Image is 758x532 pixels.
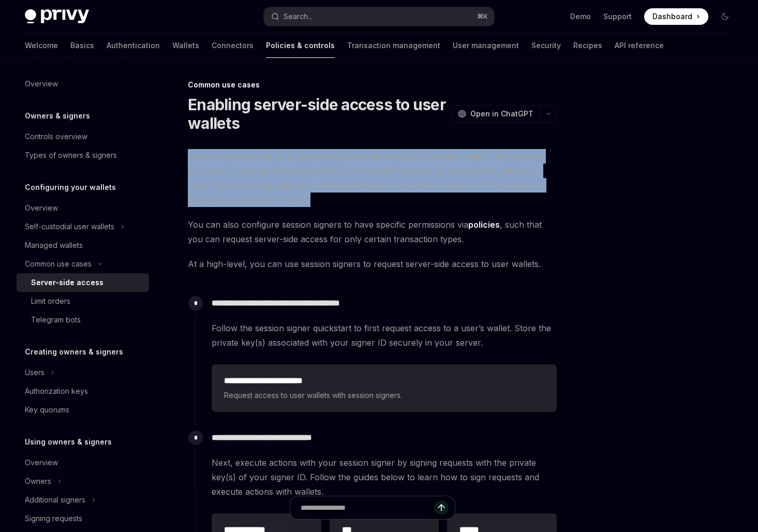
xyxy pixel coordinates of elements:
[477,12,488,21] span: ⌘ K
[17,75,149,93] a: Overview
[25,456,58,469] div: Overview
[25,258,92,270] div: Common use cases
[25,181,116,194] h5: Configuring your wallets
[434,500,449,515] button: Send message
[25,110,90,122] h5: Owners & signers
[25,239,83,252] div: Managed wallets
[573,33,602,58] a: Recipes
[212,33,254,58] a: Connectors
[25,220,114,233] div: Self-custodial user wallets
[468,219,500,230] a: policies
[17,311,149,329] a: Telegram bots
[603,11,632,22] a: Support
[266,33,335,58] a: Policies & controls
[25,475,51,487] div: Owners
[31,276,103,289] div: Server-side access
[615,33,664,58] a: API reference
[25,385,88,397] div: Authorization keys
[451,105,540,123] button: Open in ChatGPT
[570,11,591,22] a: Demo
[25,512,82,525] div: Signing requests
[25,494,85,506] div: Additional signers
[188,80,557,90] div: Common use cases
[17,401,149,419] a: Key quorums
[453,33,519,58] a: User management
[17,199,149,217] a: Overview
[172,33,199,58] a: Wallets
[25,149,117,161] div: Types of owners & signers
[224,389,544,402] span: Request access to user wallets with session signers.
[25,436,112,448] h5: Using owners & signers
[17,453,149,472] a: Overview
[25,366,44,379] div: Users
[212,455,557,499] span: Next, execute actions with your session signer by signing requests with the private key(s) of you...
[188,95,447,132] h1: Enabling server-side access to user wallets
[644,8,708,25] a: Dashboard
[212,321,557,350] span: Follow the session signer quickstart to first request access to a user’s wallet. Store the privat...
[31,295,70,307] div: Limit orders
[652,11,692,22] span: Dashboard
[25,346,123,358] h5: Creating owners & signers
[17,273,149,292] a: Server-side access
[264,7,495,26] button: Search...⌘K
[717,8,733,25] button: Toggle dark mode
[17,146,149,165] a: Types of owners & signers
[347,33,440,58] a: Transaction management
[284,10,313,23] div: Search...
[188,257,557,271] span: At a high-level, you can use session signers to request server-side access to user wallets.
[17,509,149,528] a: Signing requests
[17,236,149,255] a: Managed wallets
[70,33,94,58] a: Basics
[470,109,533,119] span: Open in ChatGPT
[31,314,81,326] div: Telegram bots
[188,217,557,246] span: You can also configure session signers to have specific permissions via , such that you can reque...
[17,382,149,401] a: Authorization keys
[25,78,58,90] div: Overview
[25,130,87,143] div: Controls overview
[17,127,149,146] a: Controls overview
[17,292,149,311] a: Limit orders
[25,202,58,214] div: Overview
[25,33,58,58] a: Welcome
[188,149,557,207] span: Session signers allow your app to request server-side access to user wallets. This enables your a...
[25,404,69,416] div: Key quorums
[107,33,160,58] a: Authentication
[531,33,561,58] a: Security
[25,9,89,24] img: dark logo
